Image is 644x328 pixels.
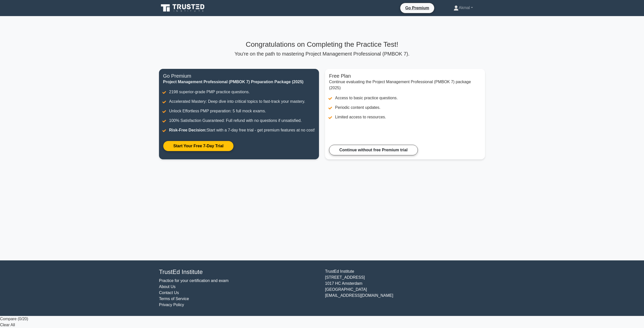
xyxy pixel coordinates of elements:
a: Contact Us [159,291,179,295]
div: TrustEd Institute [STREET_ADDRESS] 1017 HC Amsterdam [GEOGRAPHIC_DATA] [EMAIL_ADDRESS][DOMAIN_NAME] [322,268,488,308]
h4: TrustEd Institute [159,268,319,276]
a: Go Premium [402,5,432,11]
a: Privacy Policy [159,303,184,307]
a: Practice for your certification and exam [159,278,229,283]
a: Continue without free Premium trial [329,145,418,155]
a: Akmal [441,3,485,13]
p: You're on the path to mastering Project Management Professional (PMBOK 7). [159,51,485,57]
a: Start Your Free 7-Day Trial [163,141,234,151]
h3: Congratulations on Completing the Practice Test! [159,40,485,49]
a: Terms of Service [159,297,189,301]
a: About Us [159,285,176,289]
